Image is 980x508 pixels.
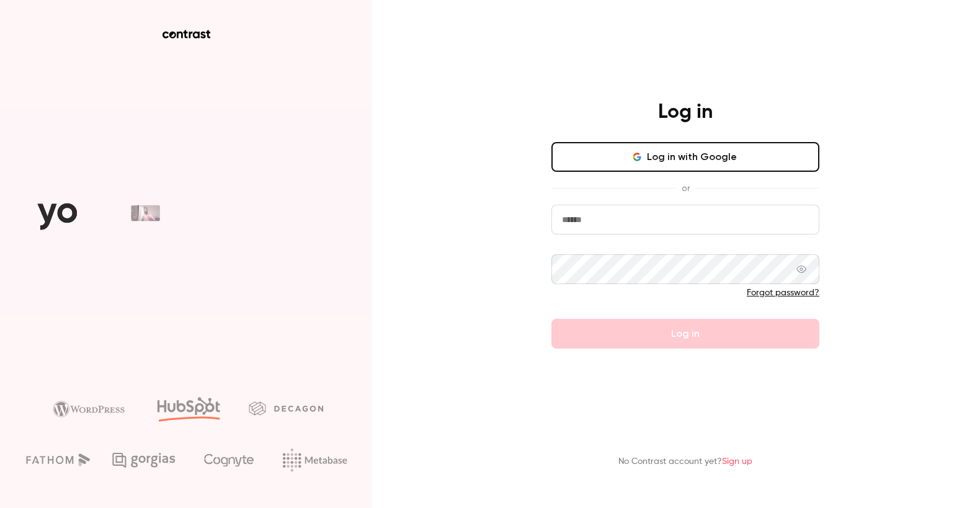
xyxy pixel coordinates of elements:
h4: Log in [658,100,713,125]
p: No Contrast account yet? [618,455,752,468]
button: Log in with Google [551,142,819,172]
img: decagon [249,401,323,415]
a: Sign up [722,457,752,466]
span: or [675,182,696,195]
a: Forgot password? [747,288,819,297]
